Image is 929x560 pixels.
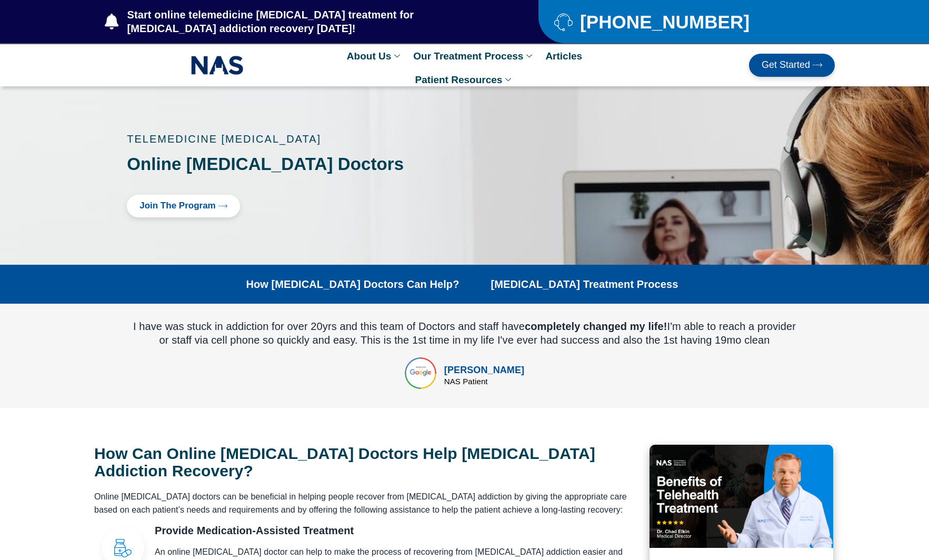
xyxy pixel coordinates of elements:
[408,44,540,68] a: Our Treatment Process
[94,445,644,479] h2: How Can Online [MEDICAL_DATA] Doctors Help [MEDICAL_DATA] Addiction Recovery?
[554,13,808,31] a: [PHONE_NUMBER]
[94,490,634,516] p: Online [MEDICAL_DATA] doctors can be beneficial in helping people recover from [MEDICAL_DATA] add...
[444,363,524,377] div: [PERSON_NAME]
[139,201,216,211] span: Join The Program
[131,319,798,347] div: I have was stuck in addiction for over 20yrs and this team of Doctors and staff have I'm able to ...
[342,44,408,68] a: About Us
[444,377,524,385] div: NAS Patient
[105,8,496,35] a: Start online telemedicine [MEDICAL_DATA] treatment for [MEDICAL_DATA] addiction recovery [DATE]!
[191,53,244,77] img: NAS_email_signature-removebg-preview.png
[540,44,587,68] a: Articles
[762,60,810,71] span: Get Started
[749,54,835,77] a: Get Started
[491,278,678,291] a: [MEDICAL_DATA] Treatment Process
[127,195,240,217] a: Join The Program
[525,321,667,332] b: completely changed my life!
[577,15,750,28] span: [PHONE_NUMBER]
[127,155,444,174] h1: Online [MEDICAL_DATA] Doctors
[246,278,459,291] a: How [MEDICAL_DATA] Doctors Can Help?
[405,357,436,389] img: top rated online suboxone treatment for opioid addiction treatment in tennessee and texas
[127,195,444,217] div: Click here to Join Suboxone Treatment Program with our Top Rated Online Suboxone Doctors
[410,68,520,92] a: Patient Resources
[125,8,497,35] span: Start online telemedicine [MEDICAL_DATA] treatment for [MEDICAL_DATA] addiction recovery [DATE]!
[127,134,444,144] p: TELEMEDICINE [MEDICAL_DATA]
[155,524,644,537] h3: Provide Medication-Assisted Treatment
[650,445,833,548] img: Benefits of Telehealth Suboxone Treatment that you should know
